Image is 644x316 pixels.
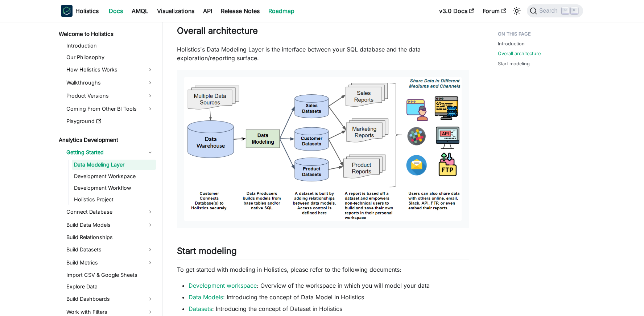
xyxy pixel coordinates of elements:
a: Analytics Development [57,135,156,145]
a: Start modeling [498,60,530,67]
a: Build Dashboards [64,293,156,305]
a: Roadmap [264,5,299,17]
a: Playground [64,116,156,126]
a: Forum [478,5,511,17]
h2: Start modeling [177,246,469,259]
a: Introduction [64,41,156,51]
a: Development Workflow [72,183,156,193]
kbd: ⌘ [562,7,569,14]
a: Development workspace [189,282,257,289]
a: Overall architecture [498,50,541,57]
a: Data Modeling Layer [72,160,156,170]
a: Our Philosophy [64,52,156,62]
a: Welcome to Holistics [57,29,156,39]
li: : Introducing the concept of Dataset in Holistics [189,304,469,313]
img: Holistics [61,5,73,17]
a: Data Models [189,294,223,301]
button: Search (Command+K) [527,4,583,17]
a: Holistics Project [72,194,156,205]
a: Connect Database [64,206,156,218]
li: : Introducing the concept of Data Model in Holistics [189,293,469,301]
nav: Docs sidebar [54,22,162,316]
a: Docs [104,5,127,17]
h2: Overall architecture [177,25,469,39]
a: v3.0 Docs [435,5,478,17]
b: Holistics [75,7,99,15]
a: Release Notes [216,5,264,17]
a: Development Workspace [72,171,156,181]
li: : Overview of the workspace in which you will model your data [189,281,469,290]
p: Holistics's Data Modeling Layer is the interface between your SQL database and the data explorati... [177,45,469,62]
a: Build Datasets [64,244,156,255]
a: Build Relationships [64,232,156,242]
button: Switch between dark and light mode (currently light mode) [511,5,523,17]
a: Walkthroughs [64,77,156,89]
a: How Holistics Works [64,64,156,75]
a: HolisticsHolistics [61,5,99,17]
a: Coming From Other BI Tools [64,103,156,115]
img: Data Workflow [184,77,462,221]
p: To get started with modeling in Holistics, please refer to the following documents: [177,265,469,274]
a: API [199,5,216,17]
a: Visualizations [153,5,199,17]
a: Build Data Models [64,219,156,231]
a: Import CSV & Google Sheets [64,270,156,280]
a: AMQL [127,5,153,17]
span: Search [537,8,562,14]
a: Build Metrics [64,257,156,268]
a: Datasets [189,305,212,312]
a: Product Versions [64,90,156,102]
a: Getting Started [64,147,156,158]
a: Explore Data [64,282,156,292]
kbd: K [571,7,578,14]
a: Introduction [498,40,525,47]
